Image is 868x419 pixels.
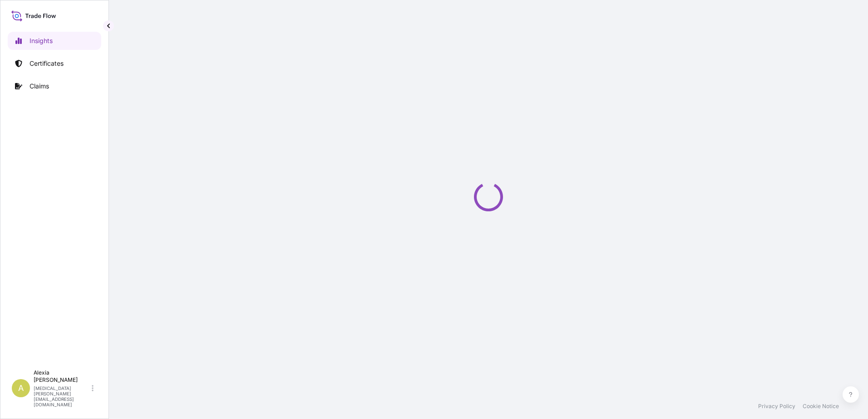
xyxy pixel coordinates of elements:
p: Insights [30,36,53,45]
p: Certificates [30,59,64,68]
a: Cookie Notice [803,403,839,410]
a: Insights [8,32,101,50]
span: A [18,384,24,393]
a: Privacy Policy [758,403,795,410]
a: Certificates [8,54,101,73]
p: Alexia [PERSON_NAME] [34,369,90,384]
p: [MEDICAL_DATA][PERSON_NAME][EMAIL_ADDRESS][DOMAIN_NAME] [34,385,90,407]
a: Claims [8,77,101,95]
p: Claims [30,82,49,91]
